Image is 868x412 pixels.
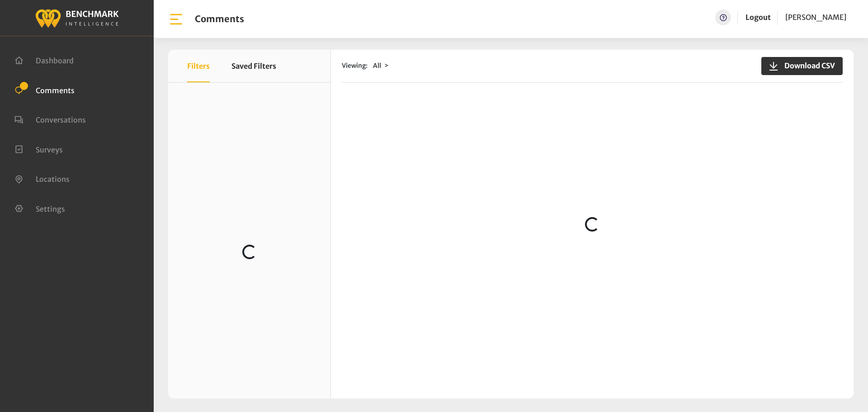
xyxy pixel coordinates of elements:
img: benchmark [35,7,119,29]
span: All [373,62,381,70]
span: Viewing: [342,61,368,71]
a: [PERSON_NAME] [785,9,846,25]
img: bar [168,11,184,27]
span: Surveys [36,145,63,154]
span: Locations [36,175,70,184]
a: Locations [14,174,70,183]
h1: Comments [195,14,244,24]
a: Logout [745,13,771,22]
a: Surveys [14,144,63,153]
button: Filters [187,50,210,82]
span: Dashboard [36,56,74,65]
a: Comments [14,85,75,94]
span: Download CSV [779,60,835,71]
span: Settings [36,204,65,213]
button: Download CSV [761,57,843,75]
a: Conversations [14,114,86,123]
button: Saved Filters [231,50,276,82]
a: Dashboard [14,55,74,64]
span: Conversations [36,115,86,124]
span: Comments [36,85,75,95]
a: Settings [14,204,65,213]
span: [PERSON_NAME] [785,13,846,22]
a: Logout [745,9,771,25]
